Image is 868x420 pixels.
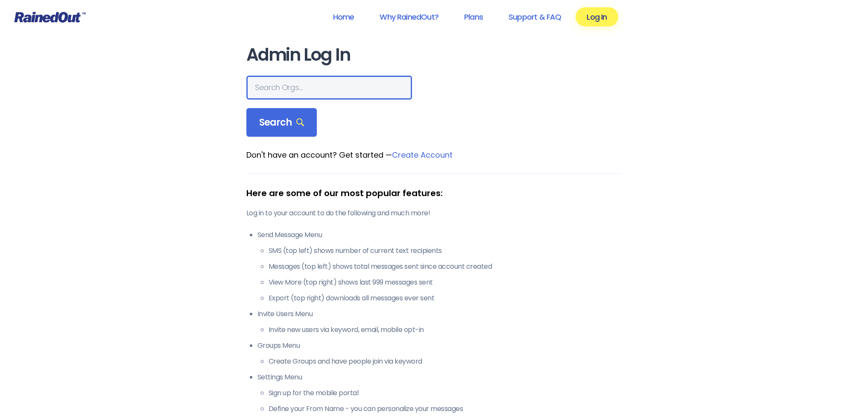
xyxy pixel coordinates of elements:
li: Sign up for the mobile portal [269,388,622,398]
div: Here are some of our most popular features: [246,187,622,200]
li: Define your From Name - you can personalize your messages [269,404,622,414]
a: Log In [576,7,618,26]
a: Create Account [392,150,453,160]
li: SMS (top left) shows number of current text recipients [269,246,622,256]
a: Support & FAQ [497,7,572,26]
p: Log in to your account to do the following and much more! [246,208,622,218]
li: Export (top right) downloads all messages ever sent [269,293,622,303]
li: Groups Menu [257,341,622,367]
a: Plans [453,7,494,26]
h1: Admin Log In [246,45,622,65]
li: Messages (top left) shows total messages sent since account created [269,261,622,272]
li: Invite Users Menu [257,309,622,335]
span: Search [259,117,304,129]
li: Create Groups and have people join via keyword [269,356,622,367]
li: View More (top right) shows last 999 messages sent [269,277,622,288]
a: Why RainedOut? [368,7,450,26]
input: Search Orgs… [246,76,412,100]
li: Send Message Menu [257,230,622,303]
div: Search [246,108,317,137]
li: Invite new users via keyword, email, mobile opt-in [269,325,622,335]
a: Home [321,7,365,26]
